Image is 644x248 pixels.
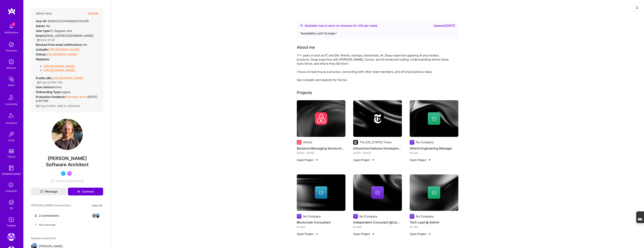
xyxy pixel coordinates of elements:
[353,220,402,225] h4: Independent Consulant @CarmiMedia
[34,223,38,226] i: icon CloseGray
[7,130,15,138] img: Invite
[297,158,318,162] button: Open Project
[8,181,15,189] i: icon SelectionTeam
[7,75,15,83] img: admin teamwork
[297,44,315,50] div: About me
[68,188,103,195] button: Connect
[36,76,52,80] strong: Profile URL:
[7,233,15,241] img: A.Team: Leading A.Team's Marketing & DemandGen
[34,214,37,217] i: icon Collaborator
[31,188,66,195] button: Message
[36,53,46,56] strong: Github:
[6,233,16,241] a: A.Team: Leading A.Team's Marketing & DemandGen
[61,90,71,94] span: legacy
[7,41,15,48] img: discovery
[8,138,14,142] div: Invite
[7,58,15,66] img: teamwork
[36,43,87,47] div: No
[359,140,392,144] div: The [US_STATE] Times
[315,158,318,161] img: arrow-right
[39,214,59,218] span: 2 connections
[53,85,62,89] span: Active
[410,225,458,229] div: No date
[52,76,83,80] a: [URL][DOMAIN_NAME]
[371,112,384,125] img: Company logo
[36,19,89,23] div: 60db153cb76459001214c595
[6,189,17,193] div: Evaluation
[416,140,434,144] div: No Company
[300,31,455,36] div: “ Availability until October. ”
[433,23,455,28] div: Updated [DATE]
[9,149,14,153] img: tokens
[7,112,16,121] img: Architects
[50,29,53,33] i: Help
[303,140,312,144] div: Airbnb
[410,151,458,155] div: No date
[7,23,15,30] img: bell
[353,151,402,155] div: [DATE] - [DATE]
[372,232,375,236] img: arrow-right
[36,29,54,33] strong: User type :
[353,140,358,145] img: Company logo
[410,140,414,145] img: Company logo
[358,24,362,27] span: 20
[37,39,40,41] i: icon Copy
[315,112,327,125] img: Company logo
[36,43,83,47] strong: Blocked from email notifications:
[36,95,98,103] div: ( [DATE] 6:45 PM )
[10,206,13,210] div: DB
[353,174,402,211] img: cover
[44,64,75,68] a: [URL][DOMAIN_NAME]
[7,216,15,223] img: Skill Targeter
[297,140,301,145] img: Company logo
[95,213,100,218] img: avatar
[37,81,40,84] i: icon Copy
[12,23,15,26] span: 2
[77,190,80,193] i: icon Connect
[6,121,17,125] div: Architects
[61,171,66,176] img: Vetted A.Teamer
[8,83,15,87] div: Admin
[36,29,72,33] div: Regular user
[410,214,414,219] img: Company logo
[31,210,103,228] button: 2 connectionsavataravatarNot connected
[7,164,15,172] img: guide book
[410,100,458,137] img: cover
[51,179,54,183] span: 13
[4,30,18,34] div: Notifications
[92,213,97,218] img: avatar
[31,236,103,240] span: Mutual connections
[36,19,47,23] strong: User ID:
[36,48,48,51] strong: LinkedIn:
[37,80,63,84] button: Copy profile URL
[353,232,375,236] button: Open Project
[410,232,431,236] button: Open Project
[36,24,46,28] strong: Admin:
[315,232,318,236] img: arrow-right
[428,232,431,236] img: arrow-right
[305,23,378,28] div: Available now to work on missions for h per week .
[36,95,66,99] strong: Evaluation feedback:
[416,214,434,218] div: No Company
[31,156,103,161] span: [PERSON_NAME]
[36,34,44,38] strong: Email:
[428,158,431,161] img: arrow-right
[36,85,53,89] strong: User status:
[297,225,345,229] div: No date
[297,174,345,211] img: cover
[300,24,303,27] img: Availability
[46,53,77,56] a: [URL][DOMAIN_NAME]
[353,225,402,229] div: No date
[37,38,55,42] button: Copy Email
[7,198,15,206] img: Admin Search
[353,100,402,137] img: cover
[297,146,345,151] h4: Backend Messaging Service Development
[44,69,75,72] a: [URL][DOMAIN_NAME]
[7,155,15,159] div: Tokens
[36,57,50,61] strong: Websites:
[303,214,321,218] div: No Company
[2,172,21,176] div: [DOMAIN_NAME]
[36,105,39,107] i: icon Copy
[52,119,83,150] img: User Avatar
[7,66,16,70] div: Missions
